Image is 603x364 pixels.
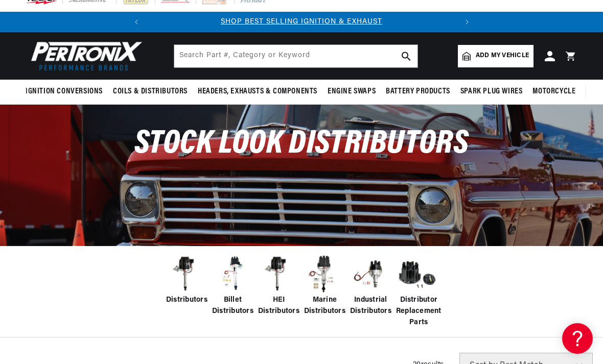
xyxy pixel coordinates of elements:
[166,254,207,295] img: Distributors
[166,295,207,306] span: Distributors
[458,45,534,67] a: Add my vehicle
[476,51,529,61] span: Add my vehicle
[108,80,193,104] summary: Coils & Distributors
[527,80,581,104] summary: Motorcycle
[532,86,575,97] span: Motorcycle
[396,295,442,329] span: Distributor Replacement Parts
[198,86,317,97] span: Headers, Exhausts & Components
[328,86,376,97] span: Engine Swaps
[147,16,457,28] div: Announcement
[304,295,345,318] span: Marine Distributors
[221,18,382,26] a: SHOP BEST SELLING IGNITION & EXHAUST
[304,254,345,295] img: Marine Distributors
[212,254,253,295] img: Billet Distributors
[396,254,437,329] a: Distributor Replacement Parts Distributor Replacement Parts
[258,254,299,318] a: HEI Distributors HEI Distributors
[166,254,207,306] a: Distributors Distributors
[350,254,391,318] a: Industrial Distributors Industrial Distributors
[350,295,391,318] span: Industrial Distributors
[174,45,418,67] input: Search Part #, Category or Keyword
[258,254,299,295] img: HEI Distributors
[460,86,523,97] span: Spark Plug Wires
[212,295,253,318] span: Billet Distributors
[147,16,457,28] div: 1 of 2
[350,254,391,295] img: Industrial Distributors
[26,86,103,97] span: Ignition Conversions
[134,128,469,161] span: Stock Look Distributors
[212,254,253,318] a: Billet Distributors Billet Distributors
[386,86,450,97] span: Battery Products
[113,86,188,97] span: Coils & Distributors
[455,80,528,104] summary: Spark Plug Wires
[395,45,418,67] button: search button
[322,80,381,104] summary: Engine Swaps
[126,12,147,32] button: Translation missing: en.sections.announcements.previous_announcement
[457,12,477,32] button: Translation missing: en.sections.announcements.next_announcement
[26,80,108,104] summary: Ignition Conversions
[396,254,437,295] img: Distributor Replacement Parts
[26,38,143,74] img: Pertronix
[258,295,299,318] span: HEI Distributors
[381,80,455,104] summary: Battery Products
[304,254,345,318] a: Marine Distributors Marine Distributors
[193,80,322,104] summary: Headers, Exhausts & Components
